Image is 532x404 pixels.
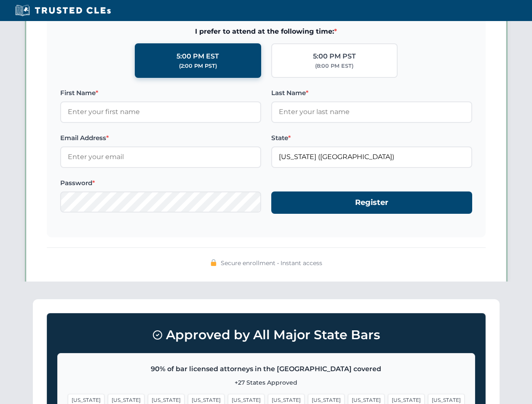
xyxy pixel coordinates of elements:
[271,191,472,214] button: Register
[271,133,472,143] label: State
[271,88,472,98] label: Last Name
[60,88,261,98] label: First Name
[60,26,472,37] span: I prefer to attend at the following time:
[221,258,322,268] span: Secure enrollment • Instant access
[315,62,353,70] div: (8:00 PM EST)
[271,146,472,167] input: Florida (FL)
[60,101,261,122] input: Enter your first name
[313,51,356,62] div: 5:00 PM PST
[68,378,465,387] p: +27 States Approved
[271,101,472,122] input: Enter your last name
[60,178,261,188] label: Password
[57,324,475,346] h3: Approved by All Major State Bars
[60,146,261,167] input: Enter your email
[13,4,113,17] img: Trusted CLEs
[176,51,219,62] div: 5:00 PM EST
[210,259,217,266] img: 🔒
[179,62,217,70] div: (2:00 PM PST)
[60,133,261,143] label: Email Address
[68,364,465,375] p: 90% of bar licensed attorneys in the [GEOGRAPHIC_DATA] covered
